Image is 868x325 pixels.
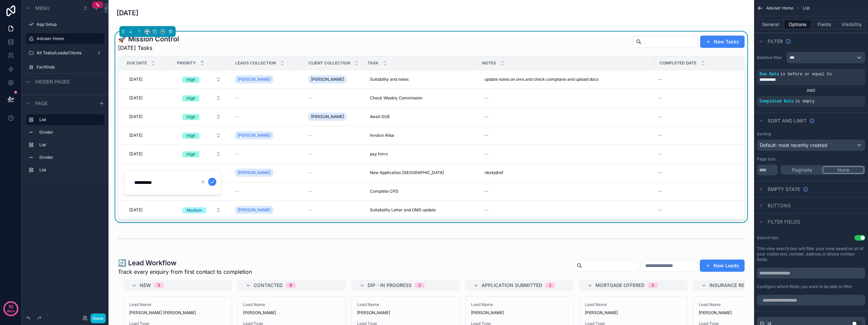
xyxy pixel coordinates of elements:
a: -- [308,207,359,213]
span: [PERSON_NAME] [238,133,271,138]
a: [PERSON_NAME] [235,75,273,83]
div: High [186,133,195,139]
span: [DATE] [129,133,142,138]
label: Divider [39,130,102,135]
span: Buttons [768,202,791,209]
span: Client collection [309,60,350,66]
a: [PERSON_NAME] [235,74,300,85]
label: Search box [757,235,779,241]
button: Select Button [177,73,226,85]
div: scrollable content [22,111,108,182]
h1: 🚀 Mission Control [118,34,179,44]
span: Check Weekly Commission [370,95,422,101]
a: -- [482,130,651,141]
a: [PERSON_NAME] [235,167,300,178]
a: [PERSON_NAME] [235,205,300,215]
a: Await DOE [367,111,474,122]
label: List [39,117,99,122]
a: -- [308,151,359,157]
a: -- [235,189,300,194]
div: -- [658,133,662,138]
span: Task [368,60,379,66]
span: -- [308,207,312,213]
p: days [7,306,15,316]
div: High [186,114,195,120]
div: High [186,95,195,101]
div: -- [485,207,489,213]
a: All Tasks/Leads/Clients [37,50,94,56]
div: -- [485,189,489,194]
a: -- [655,167,735,178]
span: [PERSON_NAME] [311,77,344,82]
span: [PERSON_NAME] [238,77,271,82]
label: App Setup [37,22,103,27]
a: Select Button [177,73,227,86]
a: -- [235,95,300,101]
div: -- [658,207,662,213]
label: Adviser Home [37,36,100,41]
a: [PERSON_NAME] [235,169,273,177]
a: [PERSON_NAME] [308,74,359,85]
button: Select Button [177,204,226,216]
div: -- [485,95,489,101]
span: update notes on oms and check compliane and upload docs [485,77,598,82]
a: [PERSON_NAME] [235,130,300,141]
button: General [757,20,784,29]
span: is before or equal to [781,72,832,77]
span: Suitaboilty Letter and OMS update [370,207,436,213]
a: Suitaboilty Letter and OMS update [367,205,474,215]
a: [PERSON_NAME] [235,206,273,214]
a: -- [655,205,735,215]
a: -- [482,186,651,197]
a: Select Button [177,166,227,179]
a: -- [308,170,359,175]
span: pay hmrc [370,151,388,157]
div: -- [485,133,489,138]
button: Select Button [177,148,226,160]
a: [DATE] [126,93,169,103]
a: -- [235,114,300,119]
span: -- [308,189,312,194]
label: Page size [757,156,775,162]
a: -- [655,111,735,122]
a: nbvkjdnsf [482,167,651,178]
span: Priority [177,60,196,66]
span: [DATE] Tasks [118,44,179,52]
a: update notes on oms and check compliane and upload docs [482,74,651,85]
a: -- [482,93,651,103]
a: -- [655,74,735,85]
div: -- [485,151,489,157]
a: Select Button [177,129,227,142]
div: -- [485,114,489,119]
span: [DATE] [129,77,142,82]
a: [DATE] [126,130,169,141]
span: -- [235,189,239,194]
a: [DATE] [126,111,169,122]
a: -- [482,205,651,215]
a: -- [308,189,359,194]
span: Leads collection [235,60,276,66]
a: -- [235,151,300,157]
span: Due Date [759,72,779,77]
span: Await DOE [370,114,390,119]
a: -- [482,149,651,159]
span: Suitability and notes [370,77,409,82]
button: None [823,166,864,174]
label: List [39,142,102,148]
span: [DATE] [129,151,142,157]
span: -- [308,151,312,157]
span: [DATE] [129,207,142,213]
label: Relative filter [757,55,784,60]
span: [DATE] [129,95,142,101]
button: Select Button [177,92,226,104]
span: Adviser Home [766,5,793,11]
button: Select Button [177,111,226,123]
label: Divider [39,155,102,160]
span: Filter [768,38,783,45]
a: pay hmrc [367,149,474,159]
a: Suitability and notes [367,74,474,85]
button: Options [784,20,811,29]
button: New Tasks [700,36,745,48]
a: New Application [GEOGRAPHIC_DATA] [367,167,474,178]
